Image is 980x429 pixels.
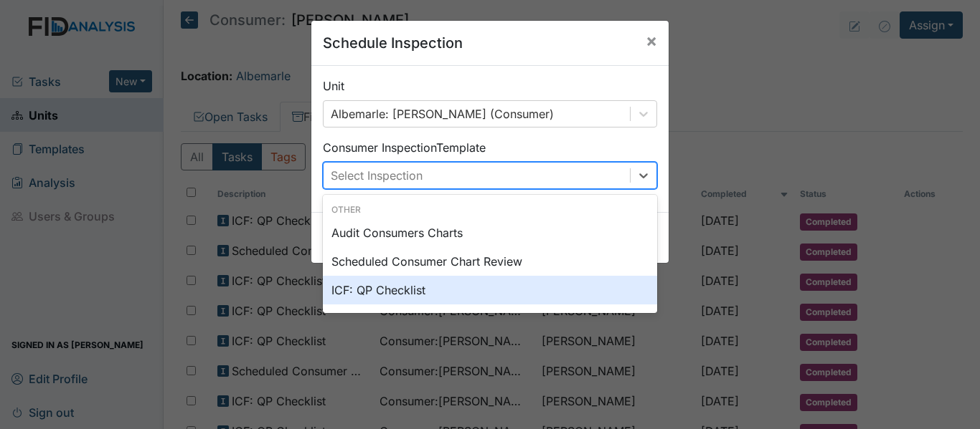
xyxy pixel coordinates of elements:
h5: Schedule Inspection [323,32,463,54]
div: Audit Consumers Charts [323,218,657,247]
label: Consumer Inspection Template [323,139,486,156]
div: Scheduled Consumer Chart Review [323,247,657,276]
div: Other [323,203,657,216]
div: Select Inspection [331,167,423,184]
span: × [646,30,657,51]
div: ICF: QP Checklist [323,276,657,304]
div: Albemarle: [PERSON_NAME] (Consumer) [331,105,554,122]
label: Unit [323,77,344,95]
button: Close [634,21,669,61]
